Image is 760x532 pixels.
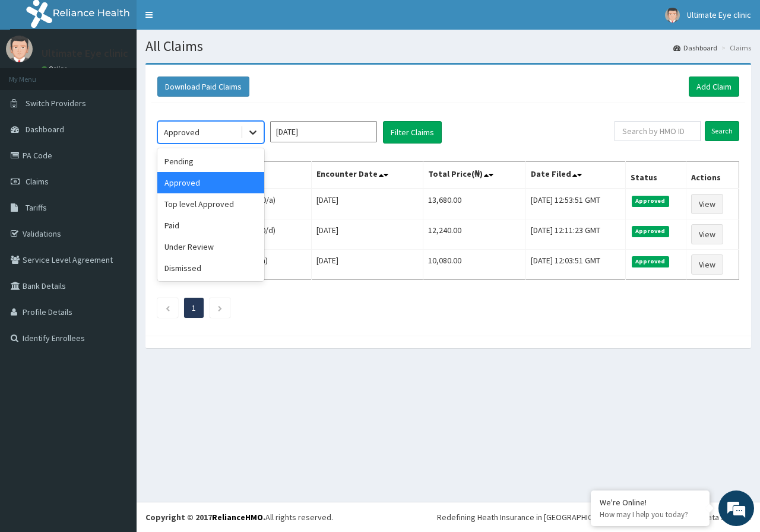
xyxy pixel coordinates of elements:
img: User Image [665,8,680,23]
td: [DATE] [311,189,423,219]
th: Encounter Date [311,162,423,189]
button: Download Paid Claims [157,77,249,97]
p: Ultimate Eye clinic [42,48,128,59]
div: Dismissed [157,257,264,279]
div: Pending [157,151,264,172]
a: Add Claim [689,77,739,97]
span: Dashboard [26,124,64,135]
div: Top level Approved [157,193,264,215]
span: Approved [632,256,669,267]
td: [DATE] [311,250,423,280]
span: We're online! [69,149,164,269]
strong: Copyright © 2017 . [145,512,265,523]
a: Dashboard [673,43,717,53]
span: Ultimate Eye clinic [687,9,751,20]
input: Select Month and Year [270,121,377,142]
span: Claims [26,176,49,187]
img: User Image [6,36,33,62]
div: Under Review [157,236,264,257]
td: 10,080.00 [423,250,526,280]
div: Paid [157,215,264,236]
input: Search [705,121,739,141]
a: Next page [217,302,223,313]
th: Date Filed [526,162,626,189]
input: Search by HMO ID [615,121,701,141]
th: Total Price(₦) [423,162,526,189]
span: Tariffs [26,202,47,213]
td: 12,240.00 [423,219,526,250]
li: Claims [718,43,751,53]
span: Approved [632,196,669,206]
span: Approved [632,226,669,237]
a: Online [42,65,70,73]
a: View [691,194,723,214]
a: View [691,254,723,275]
a: RelianceHMO [212,512,263,523]
a: Page 1 is your current page [192,302,196,313]
div: Approved [157,172,264,193]
td: [DATE] [311,219,423,250]
h1: All Claims [145,39,751,54]
td: [DATE] 12:03:51 GMT [526,250,626,280]
textarea: Type your message and hit 'Enter' [6,324,226,365]
div: Minimize live chat window [195,6,223,34]
p: How may I help you today? [600,509,701,520]
div: Chat with us now [62,66,199,82]
td: 13,680.00 [423,189,526,219]
a: Previous page [165,302,170,313]
td: [DATE] 12:53:51 GMT [526,189,626,219]
div: We're Online! [600,497,701,508]
button: Filter Claims [383,121,442,144]
td: [DATE] 12:11:23 GMT [526,219,626,250]
th: Actions [686,162,739,189]
span: Switch Providers [26,98,86,109]
a: View [691,224,723,244]
th: Status [626,162,686,189]
footer: All rights reserved. [137,502,760,532]
div: Approved [164,126,199,138]
img: d_794563401_company_1708531726252_794563401 [22,59,48,89]
div: Redefining Heath Insurance in [GEOGRAPHIC_DATA] using Telemedicine and Data Science! [437,511,751,523]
